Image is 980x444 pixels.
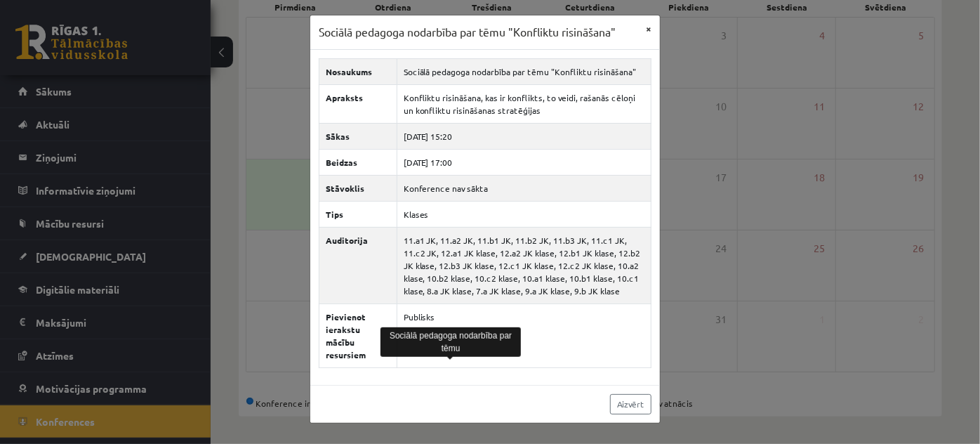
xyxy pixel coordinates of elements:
[397,123,651,149] td: [DATE] 15:20
[380,327,521,357] div: Sociālā pedagoga nodarbība par tēmu
[319,303,397,367] th: Pievienot ierakstu mācību resursiem
[319,227,397,303] th: Auditorija
[610,394,651,414] a: Aizvērt
[319,123,397,149] th: Sākas
[319,84,397,123] th: Apraksts
[397,58,651,84] td: Sociālā pedagoga nodarbība par tēmu "Konfliktu risināšana"
[319,58,397,84] th: Nosaukums
[637,15,660,42] button: ×
[319,201,397,227] th: Tips
[397,303,651,367] td: Publisks
[397,175,651,201] td: Konference nav sākta
[397,149,651,175] td: [DATE] 17:00
[397,84,651,123] td: Konfliktu risināšana, kas ir konflikts, to veidi, rašanās cēloņi un konfliktu risināšanas stratēģ...
[319,149,397,175] th: Beidzas
[397,201,651,227] td: Klases
[319,24,616,41] h3: Sociālā pedagoga nodarbība par tēmu "Konfliktu risināšana"
[397,227,651,303] td: 11.a1 JK, 11.a2 JK, 11.b1 JK, 11.b2 JK, 11.b3 JK, 11.c1 JK, 11.c2 JK, 12.a1 JK klase, 12.a2 JK kl...
[319,175,397,201] th: Stāvoklis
